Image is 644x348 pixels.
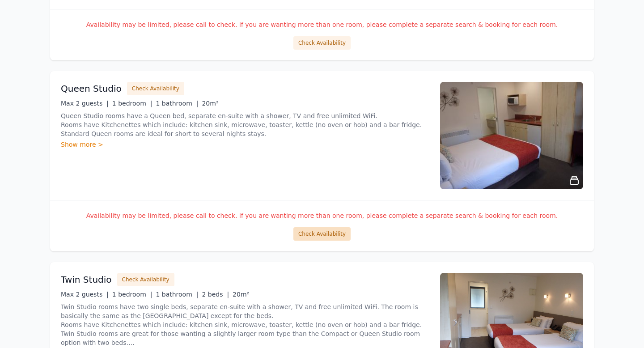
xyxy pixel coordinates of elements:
p: Availability may be limited, please call to check. If you are wanting more than one room, please ... [61,20,583,29]
span: 1 bedroom | [112,291,153,298]
span: Max 2 guests | [61,100,109,107]
span: Max 2 guests | [61,291,109,298]
button: Check Availability [293,36,351,50]
button: Check Availability [293,227,351,241]
p: Queen Studio rooms have a Queen bed, separate en-suite with a shower, TV and free unlimited WiFi.... [61,111,429,138]
button: Check Availability [127,82,184,95]
h3: Queen Studio [61,82,122,95]
span: 1 bathroom | [156,291,198,298]
span: 1 bedroom | [112,100,153,107]
button: Check Availability [117,273,174,286]
span: 1 bathroom | [156,100,198,107]
div: Show more > [61,140,429,149]
span: 2 beds | [202,291,229,298]
h3: Twin Studio [61,273,112,286]
span: 20m² [202,100,218,107]
p: Twin Studio rooms have two single beds, separate en-suite with a shower, TV and free unlimited Wi... [61,302,429,347]
p: Availability may be limited, please call to check. If you are wanting more than one room, please ... [61,211,583,220]
span: 20m² [233,291,249,298]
